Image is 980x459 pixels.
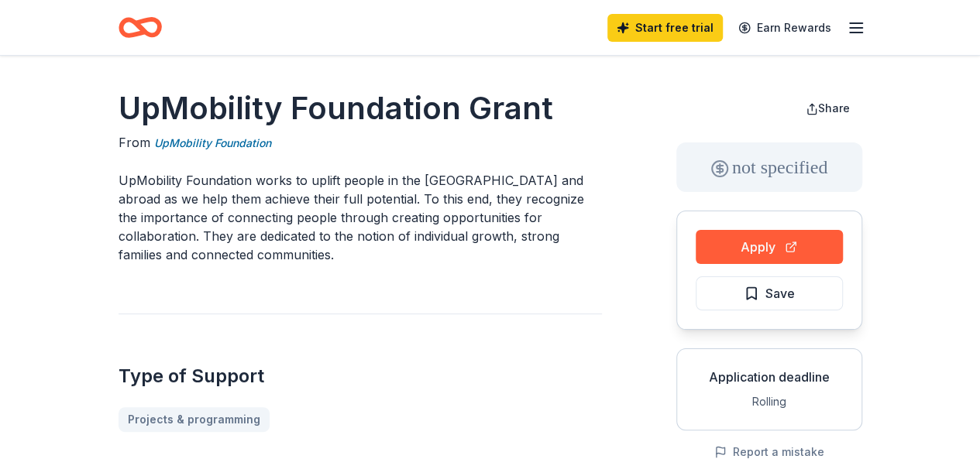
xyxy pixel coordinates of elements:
h1: UpMobility Foundation Grant [119,87,602,130]
span: Save [765,283,795,303]
button: Apply [696,230,843,264]
button: Share [793,93,862,124]
h2: Type of Support [119,364,602,389]
a: Home [119,9,162,46]
p: UpMobility Foundation works to uplift people in the [GEOGRAPHIC_DATA] and abroad as we help them ... [119,171,602,264]
a: UpMobility Foundation [154,134,271,152]
a: Start free trial [607,14,723,42]
span: Share [818,101,850,115]
div: Rolling [689,392,849,411]
div: From [119,133,602,152]
div: not specified [676,142,862,192]
a: Earn Rewards [729,14,841,42]
button: Save [696,276,843,310]
div: Application deadline [689,368,849,386]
